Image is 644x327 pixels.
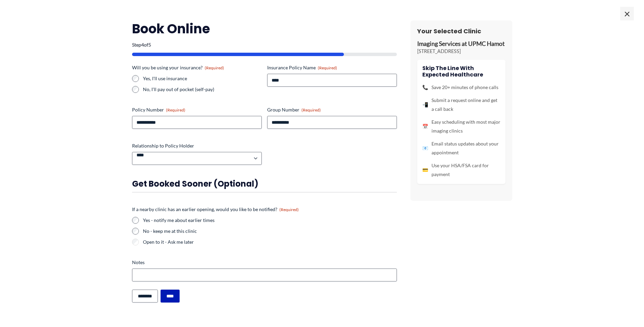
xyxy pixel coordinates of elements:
[267,64,397,71] label: Insurance Policy Name
[422,166,428,174] span: 💳
[422,83,500,92] li: Save 20+ minutes of phone calls
[422,83,428,92] span: 📞
[143,228,397,235] label: No - keep me at this clinic
[417,27,505,35] h3: Your Selected Clinic
[422,100,428,109] span: 📲
[267,106,397,113] label: Group Number
[422,122,428,131] span: 📅
[417,40,505,48] p: Imaging Services at UPMC Hamot
[143,75,262,82] label: Yes, I'll use insurance
[143,239,397,245] label: Open to it - Ask me later
[132,178,397,189] h3: Get booked sooner (optional)
[417,48,505,55] p: [STREET_ADDRESS]
[132,42,397,47] p: Step of
[141,42,144,48] span: 4
[205,65,224,70] span: (Required)
[422,118,500,135] li: Easy scheduling with most major imaging clinics
[422,161,500,179] li: Use your HSA/FSA card for payment
[318,65,337,70] span: (Required)
[132,142,262,149] label: Relationship to Policy Holder
[148,42,151,48] span: 5
[279,207,299,212] span: (Required)
[620,7,634,20] span: ×
[143,217,397,224] label: Yes - notify me about earlier times
[132,206,299,213] legend: If a nearby clinic has an earlier opening, would you like to be notified?
[422,139,500,157] li: Email status updates about your appointment
[166,107,185,113] span: (Required)
[422,96,500,114] li: Submit a request online and get a call back
[132,106,262,113] label: Policy Number
[422,144,428,153] span: 📧
[143,86,262,93] label: No, I'll pay out of pocket (self-pay)
[422,65,500,78] h4: Skip the line with Expected Healthcare
[301,107,321,113] span: (Required)
[132,259,397,266] label: Notes
[132,64,224,71] legend: Will you be using your insurance?
[132,20,397,37] h2: Book Online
